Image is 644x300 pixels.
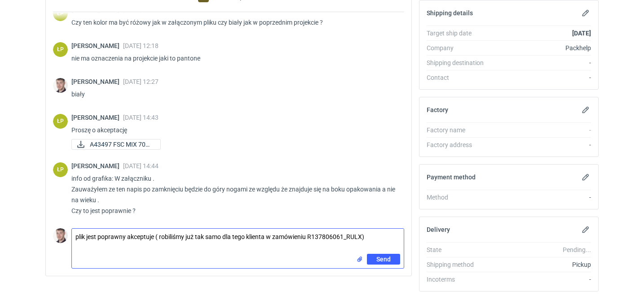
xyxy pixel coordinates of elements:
[563,246,591,253] em: Pending...
[492,43,591,52] div: Packhelp
[123,114,159,121] span: [DATE] 14:43
[580,172,591,183] button: Edit payment method
[492,126,591,135] div: -
[71,78,123,85] span: [PERSON_NAME]
[580,104,591,115] button: Edit factory details
[53,228,68,243] img: Maciej Sikora
[580,224,591,235] button: Edit delivery details
[427,140,492,149] div: Factory address
[123,78,159,85] span: [DATE] 12:27
[427,9,473,17] h2: Shipping details
[427,275,492,284] div: Incoterms
[71,173,397,216] p: info od grafika: W załączniku . Zauważyłem ze ten napis po zamknięciu będzie do góry nogami ze wz...
[53,6,68,21] figcaption: ŁP
[492,260,591,269] div: Pickup
[492,193,591,202] div: -
[427,245,492,254] div: State
[572,30,591,37] strong: [DATE]
[492,275,591,284] div: -
[71,53,397,64] p: nie ma oznaczenia na projekcie jaki to pantone
[53,6,68,21] div: Łukasz Postawa
[71,125,397,135] p: Proszę o akceptację
[427,126,492,135] div: Factory name
[427,43,492,52] div: Company
[53,114,68,129] figcaption: ŁP
[427,193,492,202] div: Method
[492,58,591,67] div: -
[492,73,591,82] div: -
[71,89,397,100] p: biały
[53,42,68,57] figcaption: ŁP
[427,106,448,113] h2: Factory
[72,229,404,254] textarea: plik jest poprawny akceptuje ( robiliśmy już tak samo dla tego klienta w zamówieniu R137806061_RULX)
[427,260,492,269] div: Shipping method
[71,114,123,121] span: [PERSON_NAME]
[492,140,591,149] div: -
[580,8,591,18] button: Edit shipping details
[53,162,68,177] figcaption: ŁP
[71,139,161,150] a: A43497 FSC MIX 70% ...
[123,162,159,170] span: [DATE] 14:44
[53,114,68,129] div: Łukasz Postawa
[427,73,492,82] div: Contact
[427,174,476,181] h2: Payment method
[376,256,391,262] span: Send
[71,17,397,28] p: Czy ten kolor ma być różowy jak w załączonym pliku czy biały jak w poprzednim projekcie ?
[53,42,68,57] div: Łukasz Postawa
[123,42,159,49] span: [DATE] 12:18
[53,78,68,93] img: Maciej Sikora
[71,162,123,170] span: [PERSON_NAME]
[367,254,400,265] button: Send
[71,42,123,49] span: [PERSON_NAME]
[427,226,450,233] h2: Delivery
[53,162,68,177] div: Łukasz Postawa
[71,139,161,150] div: A43497 FSC MIX 70% R997727317_ZRXC 212x122x70xE.pdf
[427,29,492,38] div: Target ship date
[427,58,492,67] div: Shipping destination
[90,139,153,149] span: A43497 FSC MIX 70% ...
